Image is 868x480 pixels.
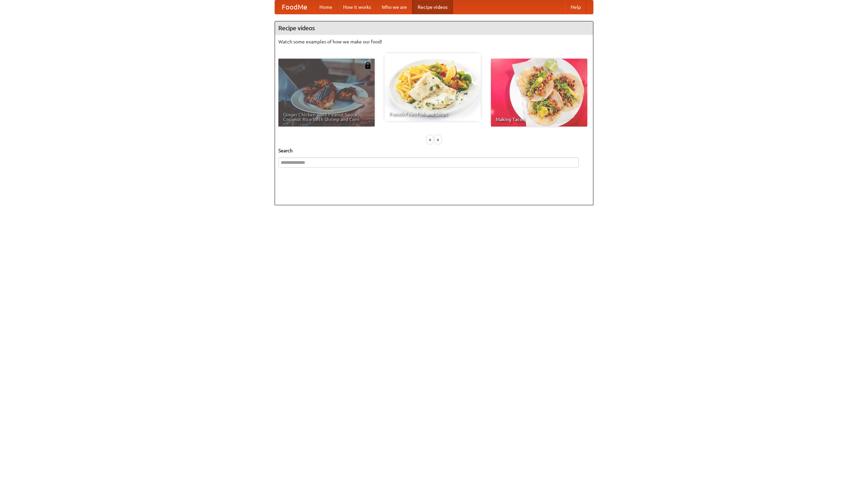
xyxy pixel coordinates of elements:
a: Home [314,0,338,14]
span: Making Tacos [496,117,583,122]
a: Making Tacos [491,59,587,127]
a: Recipe videos [412,0,453,14]
a: Who we are [376,0,412,14]
span: French Fries Fish and Chips [389,112,476,116]
h4: Recipe videos [275,21,593,35]
a: How it works [338,0,376,14]
a: French Fries Fish and Chips [384,53,481,121]
a: FoodMe [275,0,314,14]
img: 483408.png [364,62,371,69]
div: » [435,135,441,144]
div: « [427,135,433,144]
p: Watch some examples of how we make our food! [278,38,590,45]
h5: Search [278,147,590,154]
a: Help [565,0,586,14]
